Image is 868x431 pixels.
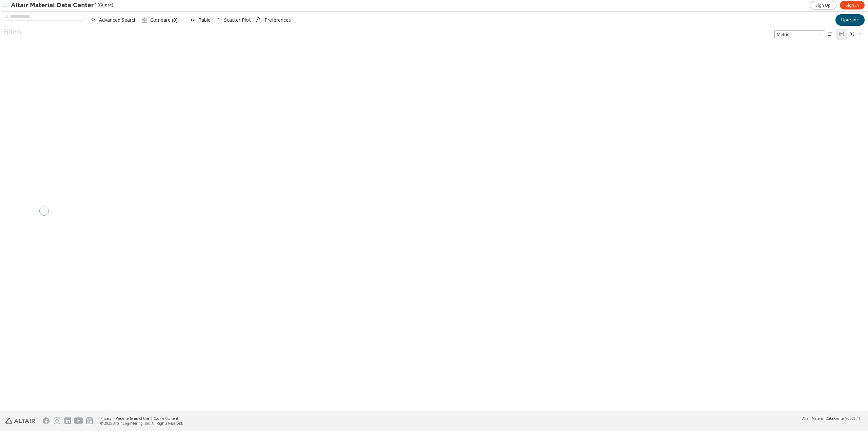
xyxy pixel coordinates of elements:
span: Advanced Search [99,18,137,22]
button: Theme [847,29,865,40]
img: Altair Material Data Center [11,2,97,9]
a: Privacy [100,416,111,421]
span: Metric [774,30,825,38]
span: Upgrade [841,17,859,23]
span: Preferences [264,18,291,22]
button: Upgrade [835,14,865,26]
i:  [256,17,262,23]
i:  [142,17,147,23]
div: Unit System [774,30,825,38]
span: Sign In [846,3,859,8]
span: Altair Material Data Center [802,416,845,421]
a: Cookie Consent [154,416,178,421]
i:  [828,32,833,37]
span: Compare (0) [150,18,178,22]
div: (Guest) [11,2,113,9]
img: Altair Engineering [5,418,35,424]
span: Sign Up [815,3,831,8]
a: Website Terms of Use [116,416,149,421]
a: Sign Up [810,1,836,9]
div: © 2025 Altair Engineering, Inc. All Rights Reserved. [100,421,183,426]
span: Table [199,18,211,22]
a: Sign In [840,1,865,9]
button: Table View [825,29,836,40]
span: Scatter Plot [224,18,251,22]
button: Tile View [836,29,847,40]
i:  [839,32,844,37]
div: (v2025.1) [802,416,860,421]
i:  [850,32,855,37]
